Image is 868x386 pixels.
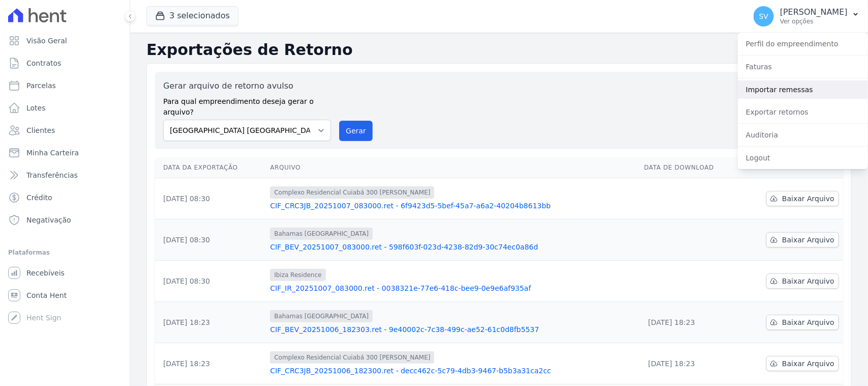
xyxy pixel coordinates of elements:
td: [DATE] 18:23 [155,302,266,343]
a: Conta Hent [4,285,126,306]
button: 3 selecionados [146,6,238,25]
span: Baixar Arquivo [782,317,834,327]
button: SV [PERSON_NAME] Ver opções [745,2,868,31]
th: Data da Exportação [155,157,266,178]
a: Perfil do empreendimento [738,35,868,53]
a: Recebíveis [4,263,126,283]
span: Baixar Arquivo [782,276,834,286]
a: Parcelas [4,75,126,96]
span: Lotes [26,103,46,113]
span: Conta Hent [26,290,67,300]
span: Baixar Arquivo [782,194,834,204]
a: Contratos [4,53,126,73]
a: Baixar Arquivo [766,232,839,247]
span: Baixar Arquivo [782,235,834,245]
p: [PERSON_NAME] [780,7,848,17]
a: Baixar Arquivo [766,273,839,289]
a: CIF_CRC3JB_20251006_182300.ret - decc462c-5c79-4db3-9467-b5b3a31ca2cc [270,366,636,376]
th: Data de Download [640,157,740,178]
span: Recebíveis [26,268,65,278]
a: Logout [738,149,868,167]
span: Bahamas [GEOGRAPHIC_DATA] [270,310,373,322]
span: Complexo Residencial Cuiabá 300 [PERSON_NAME] [270,351,434,364]
span: Clientes [26,125,55,135]
a: Faturas [738,58,868,76]
span: SV [759,13,768,20]
a: Clientes [4,120,126,141]
span: Visão Geral [26,36,67,46]
span: Contratos [26,58,61,68]
div: Plataformas [8,246,122,259]
a: CIF_BEV_20251006_182303.ret - 9e40002c-7c38-499c-ae52-61c0d8fb5537 [270,324,636,335]
a: Exportar retornos [738,103,868,121]
td: [DATE] 08:30 [155,178,266,219]
span: Ibiza Residence [270,269,325,281]
a: Auditoria [738,126,868,144]
a: Baixar Arquivo [766,315,839,330]
a: Lotes [4,98,126,118]
td: [DATE] 18:23 [640,302,740,343]
td: [DATE] 18:23 [640,343,740,384]
span: Negativação [26,215,71,225]
span: Crédito [26,192,52,203]
a: Minha Carteira [4,143,126,163]
span: Complexo Residencial Cuiabá 300 [PERSON_NAME] [270,186,434,199]
span: Baixar Arquivo [782,359,834,369]
a: Negativação [4,210,126,230]
a: Visão Geral [4,31,126,51]
a: CIF_BEV_20251007_083000.ret - 598f603f-023d-4238-82d9-30c74ec0a86d [270,242,636,252]
label: Gerar arquivo de retorno avulso [163,80,331,92]
a: Transferências [4,165,126,185]
a: Baixar Arquivo [766,191,839,206]
a: Importar remessas [738,80,868,99]
span: Parcelas [26,80,56,91]
td: [DATE] 18:23 [155,343,266,384]
label: Para qual empreendimento deseja gerar o arquivo? [163,92,331,118]
a: Baixar Arquivo [766,356,839,371]
td: [DATE] 08:30 [155,261,266,302]
a: Crédito [4,187,126,208]
td: [DATE] 08:30 [155,219,266,261]
a: CIF_CRC3JB_20251007_083000.ret - 6f9423d5-5bef-45a7-a6a2-40204b8613bb [270,201,636,211]
span: Transferências [26,170,78,180]
th: Arquivo [266,157,640,178]
span: Minha Carteira [26,148,79,158]
span: Bahamas [GEOGRAPHIC_DATA] [270,228,373,240]
button: Gerar [339,121,373,141]
a: CIF_IR_20251007_083000.ret - 0038321e-77e6-418c-bee9-0e9e6af935af [270,283,636,293]
p: Ver opções [780,17,848,25]
h2: Exportações de Retorno [146,41,852,59]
